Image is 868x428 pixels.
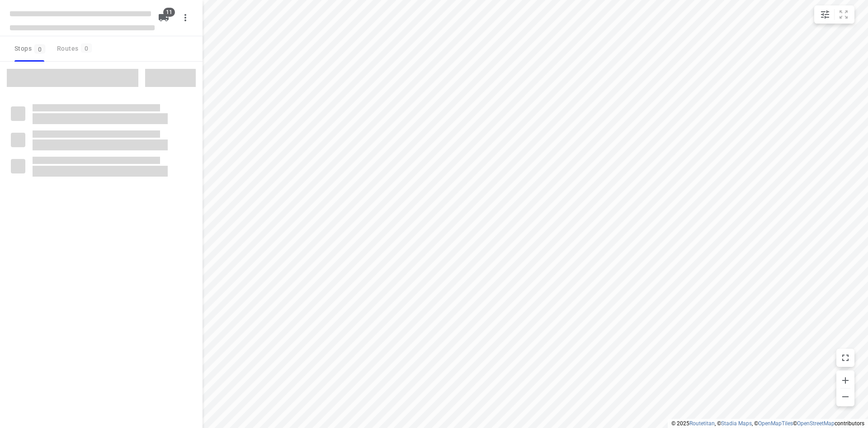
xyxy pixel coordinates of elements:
li: © 2025 , © , © © contributors [671,420,864,427]
a: OpenStreetMap [797,420,835,427]
div: small contained button group [814,5,854,24]
button: Map settings [816,5,834,24]
a: OpenMapTiles [758,420,793,427]
a: Stadia Maps [721,420,752,427]
a: Routetitan [689,420,715,427]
